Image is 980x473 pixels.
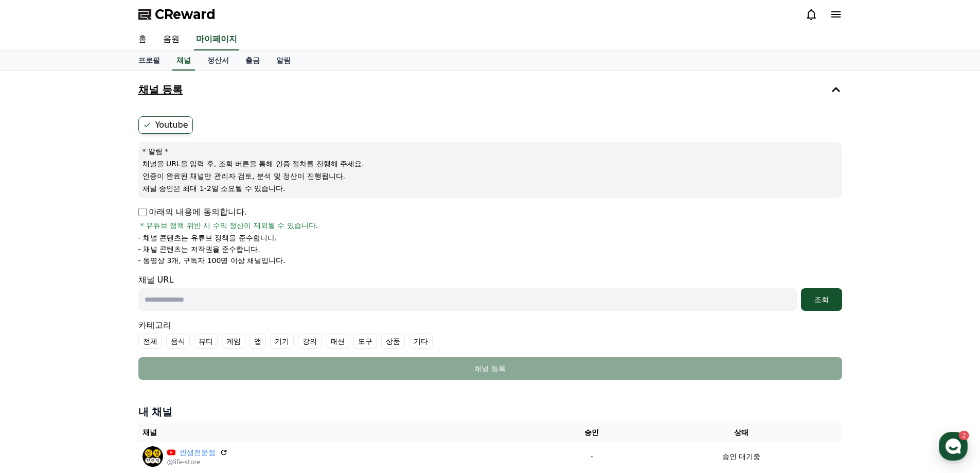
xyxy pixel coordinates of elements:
[640,423,842,442] th: 상태
[104,326,108,334] span: 2
[134,75,846,104] button: 채널 등록
[142,159,838,169] p: 채널을 URL을 입력 후, 조회 버튼을 통해 인증 절차를 진행해 주세요.
[140,220,318,231] span: * 유튜브 정책 위반 시 수익 정산이 제외될 수 있습니다.
[194,334,218,349] label: 뷰티
[142,446,163,467] img: 인생전문점
[167,458,228,466] p: @life-store
[722,451,760,462] p: 승인 대기중
[138,244,260,254] p: - 채널 콘텐츠는 저작권을 준수합니다.
[32,342,39,350] span: 홈
[142,183,838,194] p: 채널 승인은 최대 1-2일 소요될 수 있습니다.
[138,233,277,243] p: - 채널 콘텐츠는 유튜브 정책을 준수합니다.
[138,357,842,380] button: 채널 등록
[268,51,299,71] a: 알림
[381,334,405,349] label: 상품
[298,334,322,349] label: 강의
[250,334,266,349] label: 앱
[138,319,842,349] div: 카테고리
[138,423,543,442] th: 채널
[155,29,188,50] a: 음원
[138,255,286,266] p: - 동영상 3개, 구독자 100명 이상 채널입니다.
[130,29,155,50] a: 홈
[180,447,216,458] a: 인생전문점
[199,51,237,71] a: 정산서
[194,29,239,50] a: 마이페이지
[155,6,216,23] span: CReward
[138,274,842,311] div: 채널 URL
[547,451,636,462] p: -
[133,326,198,352] a: 설정
[172,51,195,71] a: 채널
[353,334,377,349] label: 도구
[138,84,183,95] h4: 채널 등록
[94,342,106,351] span: 대화
[801,288,842,311] button: 조회
[222,334,245,349] label: 게임
[237,51,268,71] a: 출금
[130,51,168,71] a: 프로필
[138,206,247,218] p: 아래의 내용에 동의합니다.
[138,6,216,23] a: CReward
[138,116,193,134] label: Youtube
[805,294,838,305] div: 조회
[270,334,294,349] label: 기기
[138,334,162,349] label: 전체
[543,423,640,442] th: 승인
[166,334,190,349] label: 음식
[409,334,433,349] label: 기타
[142,171,838,181] p: 인증이 완료된 채널만 관리자 검토, 분석 및 정산이 진행됩니다.
[68,326,133,352] a: 2대화
[3,326,68,352] a: 홈
[326,334,349,349] label: 패션
[159,342,171,350] span: 설정
[159,363,822,374] div: 채널 등록
[138,405,842,419] h4: 내 채널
